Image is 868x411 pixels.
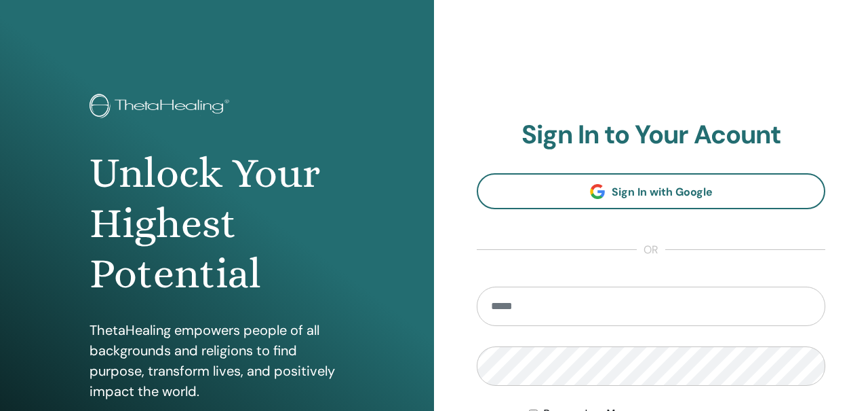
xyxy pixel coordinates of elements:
span: or [637,242,665,258]
h1: Unlock Your Highest Potential [90,148,345,300]
span: Sign In with Google [612,185,713,199]
a: Sign In with Google [477,173,825,209]
h2: Sign In to Your Acount [477,120,825,151]
p: ThetaHealing empowers people of all backgrounds and religions to find purpose, transform lives, a... [90,320,345,401]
